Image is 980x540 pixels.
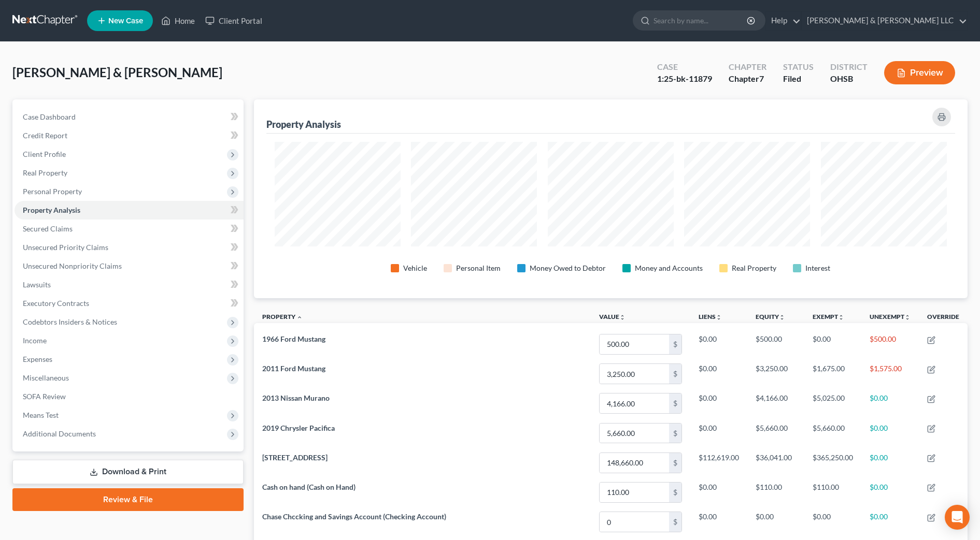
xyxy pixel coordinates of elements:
td: $0.00 [804,329,861,359]
td: $0.00 [690,418,747,448]
div: Real Property [732,263,776,273]
td: $1,575.00 [861,359,919,389]
div: $ [669,483,681,502]
div: Money Owed to Debtor [530,263,606,273]
span: Credit Report [23,131,67,140]
div: Chapter [729,73,766,85]
span: Client Profile [23,150,66,158]
td: $0.00 [861,448,919,477]
span: Lawsuits [23,280,51,289]
span: New Case [108,17,143,25]
span: Codebtors Insiders & Notices [23,317,117,326]
td: $365,250.00 [804,448,861,477]
input: 0.00 [600,512,669,532]
td: $112,619.00 [690,448,747,477]
div: Open Intercom Messenger [945,505,970,530]
i: unfold_more [716,314,722,320]
span: 2019 Chrysler Pacifica [262,424,335,432]
span: Property Analysis [23,206,80,214]
div: Personal Item [456,263,501,273]
td: $36,041.00 [747,448,804,477]
span: [STREET_ADDRESS] [262,453,328,462]
div: $ [669,334,681,354]
span: Additional Documents [23,429,96,438]
span: Executory Contracts [23,299,89,308]
i: unfold_more [838,314,844,320]
div: Case [657,61,712,73]
span: Miscellaneous [23,373,69,382]
input: 0.00 [600,483,669,502]
a: Property Analysis [15,201,244,220]
span: 7 [759,74,764,83]
td: $500.00 [861,329,919,359]
a: Executory Contracts [15,294,244,313]
td: $0.00 [804,507,861,536]
input: 0.00 [600,424,669,443]
td: $110.00 [804,477,861,507]
a: Download & Print [12,460,244,484]
i: unfold_more [779,314,785,320]
span: Unsecured Nonpriority Claims [23,261,122,270]
a: Equityunfold_more [756,313,785,320]
span: Cash on hand (Cash on Hand) [262,483,356,491]
a: Lawsuits [15,275,244,294]
div: Money and Accounts [635,263,703,273]
a: Property expand_less [262,313,303,320]
div: District [830,61,868,73]
a: Help [766,11,801,30]
span: SOFA Review [23,392,66,401]
a: Unsecured Priority Claims [15,238,244,257]
span: 1966 Ford Mustang [262,334,325,343]
div: $ [669,364,681,384]
span: Secured Claims [23,224,73,233]
a: Exemptunfold_more [813,313,844,320]
a: Unexemptunfold_more [870,313,911,320]
td: $0.00 [861,507,919,536]
span: [PERSON_NAME] & [PERSON_NAME] [12,65,222,80]
td: $0.00 [747,507,804,536]
th: Override [919,307,968,330]
td: $0.00 [861,389,919,418]
td: $0.00 [690,359,747,389]
div: OHSB [830,73,868,85]
a: Client Portal [200,11,267,30]
i: unfold_more [619,314,626,320]
div: Status [783,61,814,73]
div: $ [669,424,681,443]
a: Review & File [12,488,244,511]
td: $5,660.00 [747,418,804,448]
div: Filed [783,73,814,85]
td: $0.00 [690,507,747,536]
td: $5,025.00 [804,389,861,418]
div: Property Analysis [266,118,341,130]
span: Means Test [23,411,59,419]
i: expand_less [296,314,303,320]
div: Vehicle [403,263,427,273]
td: $500.00 [747,329,804,359]
input: 0.00 [600,334,669,354]
span: Personal Property [23,187,82,196]
span: Expenses [23,355,52,363]
button: Preview [884,61,955,84]
a: [PERSON_NAME] & [PERSON_NAME] LLC [802,11,967,30]
td: $0.00 [690,329,747,359]
span: 2011 Ford Mustang [262,364,325,373]
td: $1,675.00 [804,359,861,389]
td: $0.00 [861,418,919,448]
input: Search by name... [654,11,748,30]
span: Unsecured Priority Claims [23,243,108,252]
span: Real Property [23,168,67,177]
div: $ [669,512,681,532]
td: $4,166.00 [747,389,804,418]
a: Credit Report [15,126,244,145]
div: 1:25-bk-11879 [657,73,712,85]
td: $3,250.00 [747,359,804,389]
span: Chase Chccking and Savings Account (Checking Account) [262,512,446,521]
td: $110.00 [747,477,804,507]
i: unfold_more [904,314,911,320]
div: $ [669,453,681,473]
a: Unsecured Nonpriority Claims [15,257,244,275]
a: Valueunfold_more [599,313,626,320]
input: 0.00 [600,393,669,413]
div: Interest [805,263,830,273]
